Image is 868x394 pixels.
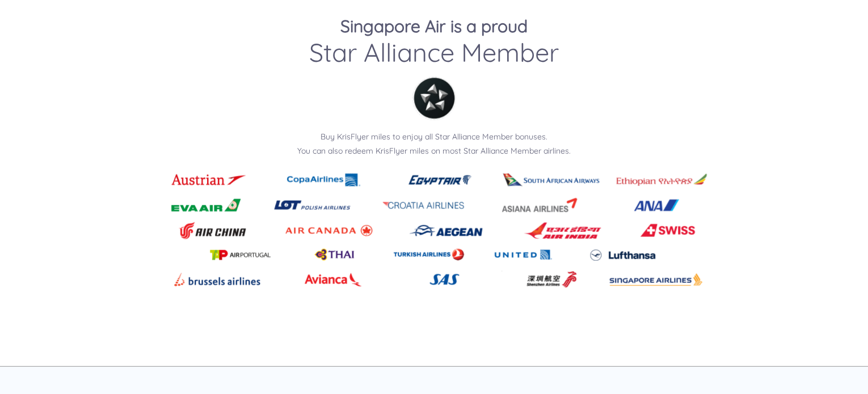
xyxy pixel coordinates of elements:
img: Swiss Logo [622,220,714,241]
img: Crotia Airlines Logo [366,193,480,218]
img: Thai Logo [288,244,381,265]
img: South Africans Airways Logo [499,168,602,192]
img: Shenzen Airlines Logo [499,268,602,291]
img: Lufthansa Logo [571,243,675,267]
img: Copa Airlines Logo [267,167,381,193]
h3: Singapore Air is a proud [102,16,766,37]
img: United Logo [477,244,569,265]
img: Brussels Logo [160,267,274,293]
img: Eva Air Logo [154,193,258,217]
img: Ethiopian Logo [605,167,719,193]
img: Star Alliance Member logo [412,77,456,121]
img: Turkish Logo [383,244,475,265]
img: Singapore Airlines Logo [604,268,708,291]
img: Air Portugal Logo [193,244,286,265]
img: Asiana Airlines Logo [482,193,597,218]
img: Aegean Logo [389,218,503,243]
img: Austrian Logo [150,167,264,193]
img: Egyptair Logo [383,167,497,193]
img: Air China Logo [155,218,269,243]
img: Air Canada Logo [272,218,386,243]
img: SAS Logo [393,268,496,291]
img: ANA Logo [599,193,714,218]
h2: Star Alliance Member [102,37,766,67]
p: Buy KrisFlyer miles to enjoy all Star Alliance Member bonuses. You can also redeem KrisFlyer mile... [102,130,766,158]
img: Polish Airlines Logo [260,193,364,217]
img: Air India Logo [505,218,620,243]
img: Avianca Logo [276,267,390,293]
